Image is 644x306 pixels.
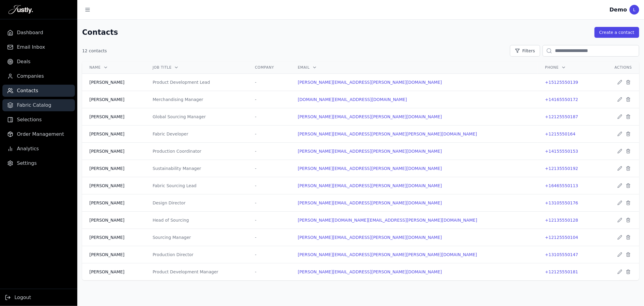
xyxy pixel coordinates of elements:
span: Dashboard [17,29,43,36]
div: [PERSON_NAME] [89,165,138,171]
div: Production Coordinator [153,148,241,154]
button: Logout [5,294,31,301]
span: Analytics [17,145,39,152]
a: Selections [2,114,75,126]
a: +1215550164 [545,132,575,136]
div: - [255,234,283,240]
button: Edit Contact [616,251,623,258]
div: - [255,114,283,120]
button: Delete Contact [625,199,632,207]
div: [PERSON_NAME] [89,200,138,206]
div: - [255,165,283,171]
button: Delete Contact [625,130,632,138]
a: [PERSON_NAME][DOMAIN_NAME][EMAIL_ADDRESS][PERSON_NAME][DOMAIN_NAME] [298,218,477,223]
button: Delete Contact [625,113,632,120]
a: [DOMAIN_NAME][EMAIL_ADDRESS][DOMAIN_NAME] [298,97,407,102]
div: Sustainability Manager [153,165,241,171]
button: Edit Contact [616,268,623,275]
a: [PERSON_NAME][EMAIL_ADDRESS][PERSON_NAME][DOMAIN_NAME] [298,183,442,188]
div: - [255,269,283,275]
span: Order Management [17,131,64,138]
div: [PERSON_NAME] [89,96,138,103]
h1: Contacts [82,28,118,37]
a: +12125550104 [545,235,578,240]
div: [PERSON_NAME] [89,234,138,240]
div: L [630,5,639,15]
button: Delete Contact [625,79,632,86]
a: Companies [2,70,75,82]
button: Delete Contact [625,216,632,224]
div: Job Title [153,65,241,70]
div: Fabric Sourcing Lead [153,183,241,189]
div: Demo [610,5,627,14]
div: [PERSON_NAME] [89,131,138,137]
a: +13105550147 [545,252,578,257]
button: Delete Contact [625,182,632,189]
div: Product Development Manager [153,269,241,275]
div: - [255,148,283,154]
a: [PERSON_NAME][EMAIL_ADDRESS][PERSON_NAME][DOMAIN_NAME] [298,166,442,171]
a: +16465550113 [545,183,578,188]
div: [PERSON_NAME] [89,148,138,154]
button: Delete Contact [625,165,632,172]
button: Create a contact [594,27,639,38]
div: Head of Sourcing [153,217,241,223]
button: Edit Contact [616,79,623,86]
a: +13105550176 [545,200,578,205]
div: [PERSON_NAME] [89,217,138,223]
button: Edit Contact [616,234,623,241]
a: Contacts [2,85,75,97]
a: [PERSON_NAME][EMAIL_ADDRESS][PERSON_NAME][DOMAIN_NAME] [298,114,442,119]
button: Filters [510,45,540,57]
span: Logout [14,294,31,301]
a: [PERSON_NAME][EMAIL_ADDRESS][PERSON_NAME][PERSON_NAME][DOMAIN_NAME] [298,132,477,136]
a: +12135550192 [545,166,578,171]
button: Delete Contact [625,96,632,103]
a: Settings [2,157,75,169]
button: Edit Contact [616,216,623,224]
a: Dashboard [2,27,75,39]
button: Delete Contact [625,148,632,155]
div: [PERSON_NAME] [89,114,138,120]
div: - [255,183,283,189]
a: [PERSON_NAME][EMAIL_ADDRESS][PERSON_NAME][PERSON_NAME][DOMAIN_NAME] [298,252,477,257]
div: - [255,131,283,137]
button: Delete Contact [625,268,632,275]
div: 12 contacts [82,48,107,54]
div: [PERSON_NAME] [89,79,138,85]
span: Fabric Catalog [17,102,51,109]
a: [PERSON_NAME][EMAIL_ADDRESS][PERSON_NAME][DOMAIN_NAME] [298,149,442,154]
a: +12125550181 [545,269,578,274]
a: [PERSON_NAME][EMAIL_ADDRESS][PERSON_NAME][DOMAIN_NAME] [298,200,442,205]
a: Deals [2,56,75,68]
th: Company [248,61,290,74]
button: Edit Contact [616,199,623,207]
a: [PERSON_NAME][EMAIL_ADDRESS][PERSON_NAME][DOMAIN_NAME] [298,80,442,85]
div: Global Sourcing Manager [153,114,241,120]
div: - [255,79,283,85]
span: Email Inbox [17,44,45,51]
div: Sourcing Manager [153,234,241,240]
a: +14165550172 [545,97,578,102]
a: Order Management [2,128,75,140]
div: Production Director [153,252,241,258]
a: +12135550128 [545,218,578,223]
a: Fabric Catalog [2,99,75,111]
div: [PERSON_NAME] [89,269,138,275]
a: [PERSON_NAME][EMAIL_ADDRESS][PERSON_NAME][DOMAIN_NAME] [298,235,442,240]
a: [PERSON_NAME][EMAIL_ADDRESS][PERSON_NAME][DOMAIN_NAME] [298,269,442,274]
div: - [255,252,283,258]
button: Edit Contact [616,96,623,103]
a: +14155550153 [545,149,578,154]
a: +15125550139 [545,80,578,85]
span: Settings [17,160,37,167]
span: Companies [17,73,44,80]
span: Contacts [17,87,38,94]
div: Email [298,65,530,70]
div: [PERSON_NAME] [89,183,138,189]
span: Deals [17,58,30,65]
button: Toggle sidebar [82,4,93,15]
div: Fabric Developer [153,131,241,137]
div: - [255,217,283,223]
a: +12125550187 [545,114,578,119]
